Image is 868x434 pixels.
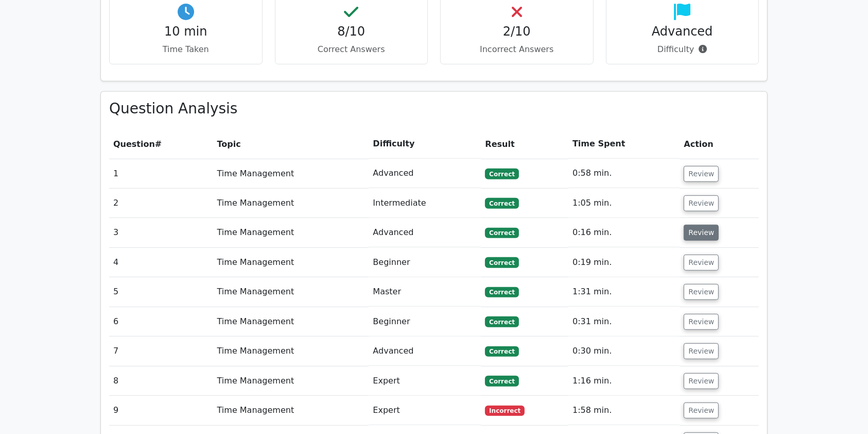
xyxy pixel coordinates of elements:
[684,343,719,359] button: Review
[109,366,213,396] td: 8
[213,129,369,159] th: Topic
[684,166,719,182] button: Review
[615,24,751,39] h4: Advanced
[568,248,680,277] td: 0:19 min.
[568,307,680,337] td: 0:31 min.
[481,129,568,159] th: Result
[213,337,369,366] td: Time Management
[213,277,369,307] td: Time Management
[109,396,213,425] td: 9
[684,284,719,300] button: Review
[109,218,213,247] td: 3
[109,189,213,218] td: 2
[568,337,680,366] td: 0:30 min.
[213,307,369,337] td: Time Management
[684,255,719,271] button: Review
[684,195,719,211] button: Review
[449,43,585,56] p: Incorrect Answers
[369,307,481,337] td: Beginner
[485,198,518,208] span: Correct
[568,218,680,247] td: 0:16 min.
[109,277,213,307] td: 5
[485,228,518,238] span: Correct
[369,189,481,218] td: Intermediate
[568,277,680,307] td: 1:31 min.
[369,396,481,425] td: Expert
[568,189,680,218] td: 1:05 min.
[485,316,518,327] span: Correct
[109,159,213,188] td: 1
[485,376,518,386] span: Correct
[485,346,518,357] span: Correct
[109,337,213,366] td: 7
[213,248,369,277] td: Time Management
[118,24,254,39] h4: 10 min
[568,366,680,396] td: 1:16 min.
[109,129,213,159] th: #
[369,277,481,307] td: Master
[684,373,719,389] button: Review
[109,307,213,337] td: 6
[568,159,680,188] td: 0:58 min.
[369,218,481,247] td: Advanced
[485,169,518,179] span: Correct
[213,366,369,396] td: Time Management
[118,43,254,56] p: Time Taken
[684,225,719,241] button: Review
[113,139,155,149] span: Question
[213,396,369,425] td: Time Management
[284,43,420,56] p: Correct Answers
[449,24,585,39] h4: 2/10
[369,159,481,188] td: Advanced
[369,248,481,277] td: Beginner
[568,396,680,425] td: 1:58 min.
[485,287,518,297] span: Correct
[485,406,525,416] span: Incorrect
[369,129,481,159] th: Difficulty
[213,159,369,188] td: Time Management
[284,24,420,39] h4: 8/10
[213,218,369,247] td: Time Management
[369,337,481,366] td: Advanced
[485,257,518,268] span: Correct
[109,100,759,118] h3: Question Analysis
[684,314,719,330] button: Review
[568,129,680,159] th: Time Spent
[615,43,751,56] p: Difficulty
[213,189,369,218] td: Time Management
[680,129,759,159] th: Action
[369,366,481,396] td: Expert
[684,403,719,419] button: Review
[109,248,213,277] td: 4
